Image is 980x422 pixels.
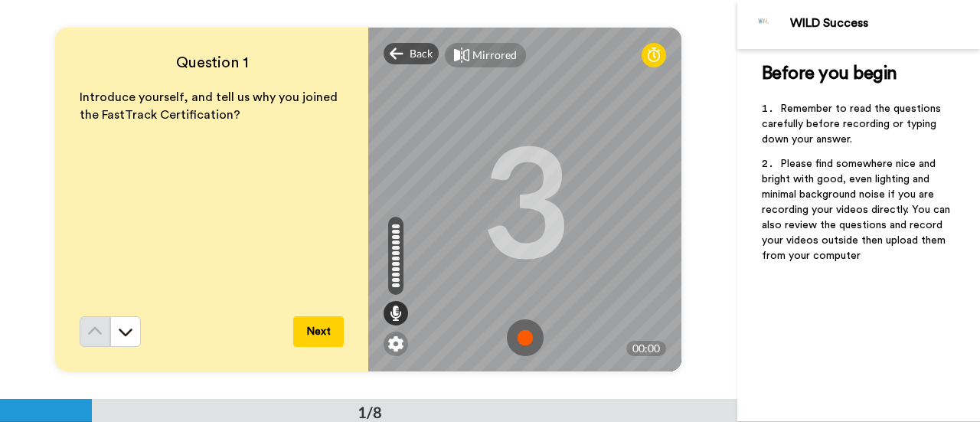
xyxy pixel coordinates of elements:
[762,64,897,83] span: Before you begin
[746,6,782,43] img: Profile Image
[388,336,403,352] img: ic_gear.svg
[481,142,570,257] div: 3
[507,319,544,356] img: ic_record_start.svg
[410,46,433,61] span: Back
[790,16,979,31] div: WILD Success
[626,341,666,356] div: 00:00
[384,43,439,64] div: Back
[80,91,341,121] span: Introduce yourself, and tell us why you joined the FastTrack Certification?
[762,159,953,261] span: Please find somewhere nice and bright with good, even lighting and minimal background noise if yo...
[80,52,344,74] h4: Question 1
[293,316,344,347] button: Next
[762,103,944,145] span: Remember to read the questions carefully before recording or typing down your answer.
[472,47,517,63] div: Mirrored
